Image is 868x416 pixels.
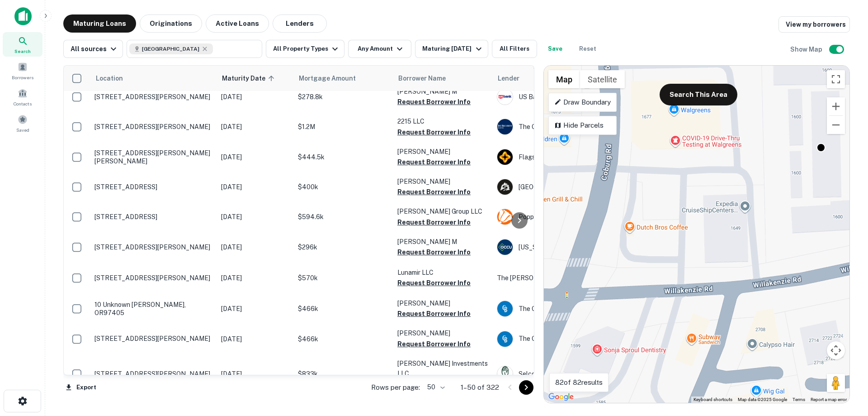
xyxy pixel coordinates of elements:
img: picture [497,179,513,195]
button: Request Borrower Info [397,157,471,167]
button: Request Borrower Info [397,277,471,288]
div: The Columbia Bank [497,119,632,135]
p: $570k [298,273,388,283]
button: Originations [140,14,202,33]
p: [DATE] [221,122,289,132]
a: Contacts [3,85,42,109]
div: All sources [71,43,119,54]
span: Borrowers [12,74,33,81]
p: [PERSON_NAME] M [397,237,488,247]
p: $400k [298,182,388,192]
a: Terms (opens in new tab) [793,397,805,402]
button: Show street map [548,70,580,88]
a: Search [3,32,42,57]
p: $594.6k [298,212,388,222]
p: $466k [298,304,388,314]
div: Maturing [DATE] [422,43,484,54]
p: Hide Parcels [554,120,611,131]
span: [GEOGRAPHIC_DATA] [142,45,199,53]
button: Lenders [273,14,327,33]
button: Save your search to get updates of matches that match your search criteria. [541,40,570,58]
button: Active Loans [206,14,269,33]
div: Borrowers [3,58,42,83]
img: picture [497,366,513,382]
button: Keyboard shortcuts [693,397,732,403]
span: Contacts [14,100,32,107]
img: picture [497,239,513,255]
p: [PERSON_NAME] [397,328,488,338]
p: [DATE] [221,273,289,283]
p: [DATE] [221,304,289,314]
p: [STREET_ADDRESS][PERSON_NAME] [94,370,212,378]
button: Request Borrower Info [397,96,471,107]
div: US Bank NA [497,89,632,105]
div: The Columbia Bank [497,301,632,317]
img: Google [546,391,576,403]
div: 50 [424,381,446,394]
img: picture [497,301,513,316]
p: [PERSON_NAME] [397,147,488,157]
p: [DATE] [221,242,289,252]
p: [STREET_ADDRESS][PERSON_NAME] [94,274,212,282]
p: $278.8k [298,92,388,102]
th: Maturity Date [217,66,293,91]
th: Borrower Name [393,66,492,91]
div: Poppy Bank [497,209,632,225]
div: 0 0 [544,66,849,403]
p: [STREET_ADDRESS] [94,213,212,221]
button: Request Borrower Info [397,217,471,228]
iframe: Chat Widget [823,344,868,387]
a: View my borrowers [778,16,850,33]
p: 2215 LLC [397,116,488,126]
button: Show satellite imagery [580,70,625,88]
button: Go to next page [519,380,533,395]
p: [STREET_ADDRESS][PERSON_NAME] [94,243,212,251]
div: [GEOGRAPHIC_DATA] [497,179,632,195]
img: picture [497,209,513,225]
a: Open this area in Google Maps (opens a new window) [546,391,576,403]
button: Request Borrower Info [397,127,471,138]
img: picture [497,331,513,347]
th: Mortgage Amount [293,66,393,91]
div: Selco Community CU [497,366,632,382]
span: Map data ©2025 Google [738,397,787,402]
p: [DATE] [221,92,289,102]
img: picture [497,89,513,105]
p: 82 of 82 results [555,377,603,388]
p: [PERSON_NAME] M [397,86,488,96]
th: Lender [492,66,637,91]
button: Toggle fullscreen view [827,70,845,88]
button: Zoom in [827,97,845,115]
span: Saved [16,126,29,134]
span: Search [14,48,31,55]
p: Lunamir LLC [397,268,488,277]
div: Flagstar Bank FSB [497,149,632,165]
p: $833k [298,369,388,379]
span: Location [95,73,123,84]
a: Report a map error [811,397,847,402]
th: Location [90,66,217,91]
button: Search This Area [660,84,737,105]
span: Mortgage Amount [299,73,368,84]
button: Request Borrower Info [397,308,471,319]
button: Maturing Loans [63,14,136,33]
button: Request Borrower Info [397,339,471,349]
button: All Property Types [266,40,344,58]
p: [STREET_ADDRESS][PERSON_NAME] [94,123,212,131]
button: Request Borrower Info [397,186,471,197]
p: [PERSON_NAME] Group LLC [397,206,488,216]
span: Lender [498,73,519,84]
button: Any Amount [348,40,411,58]
button: Request Borrower Info [397,247,471,258]
a: Saved [3,111,42,135]
div: The Columbia Bank [497,331,632,347]
p: $296k [298,242,388,252]
button: Maturing [DATE] [415,40,488,58]
p: [PERSON_NAME] [397,298,488,308]
p: $466k [298,334,388,344]
p: [STREET_ADDRESS][PERSON_NAME] [94,335,212,343]
img: picture [497,119,513,134]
